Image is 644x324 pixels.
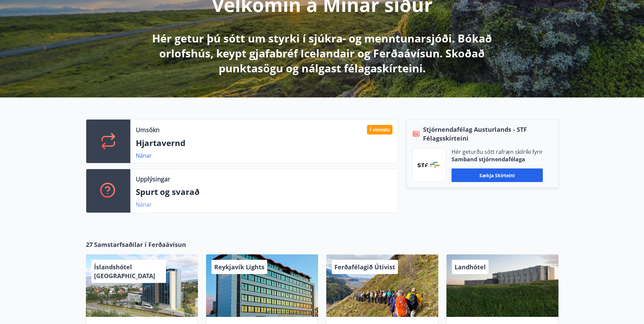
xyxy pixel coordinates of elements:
[452,148,543,156] p: Hér geturðu sótt rafræn skilríki fyrir
[423,125,553,143] span: Stjórnendafélag Austurlands - STF Félagsskírteini
[455,263,486,271] span: Landhótel
[143,31,501,76] p: Hér getur þú sótt um styrki í sjúkra- og menntunarsjóði. Bókað orlofshús, keypt gjafabréf Iceland...
[452,168,543,182] button: Sækja skírteini
[367,125,392,134] div: Í vinnslu
[136,201,152,208] a: Nánar
[94,240,186,249] span: Samstarfsaðilar í Ferðaávísun
[334,263,395,271] span: Ferðafélagið Útivist
[94,263,155,280] span: Íslandshótel [GEOGRAPHIC_DATA]
[86,240,93,249] span: 27
[214,263,264,271] span: Reykjavík Lights
[452,156,543,163] p: Samband stjórnendafélaga
[136,152,152,159] a: Nánar
[136,186,392,198] p: Spurt og svarað
[418,162,441,168] img: vjCaq2fThgY3EUYqSgpjEiBg6WP39ov69hlhuPVN.png
[136,137,392,149] p: Hjartavernd
[136,175,170,183] p: Upplýsingar
[136,125,160,134] p: Umsókn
